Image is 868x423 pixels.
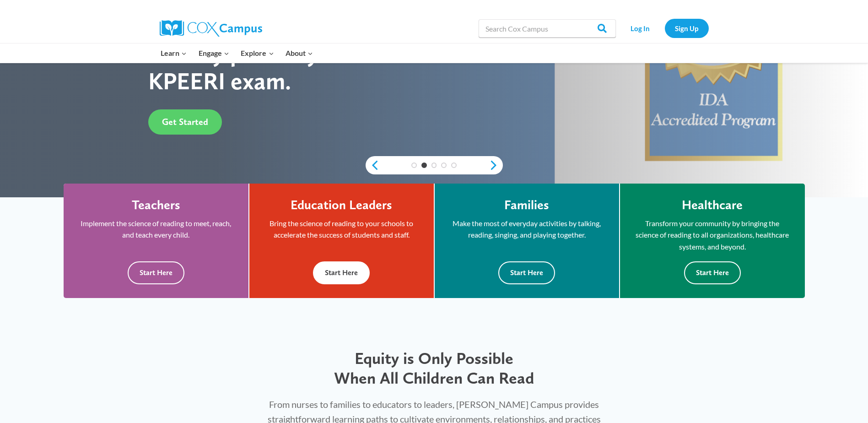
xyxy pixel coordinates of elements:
a: Families Make the most of everyday activities by talking, reading, singing, and playing together.... [435,184,619,298]
input: Search Cox Campus [479,19,616,38]
p: Transform your community by bringing the science of reading to all organizations, healthcare syst... [634,217,791,253]
a: Log In [620,19,660,38]
button: Child menu of About [280,43,319,63]
div: content slider buttons [366,156,503,174]
a: previous [366,160,379,171]
a: 2 [421,163,427,168]
span: Get Started [162,116,208,127]
a: 3 [431,163,437,168]
a: Healthcare Transform your community by bringing the science of reading to all organizations, heal... [620,184,805,298]
p: Bring the science of reading to your schools to accelerate the success of students and staff. [263,217,420,241]
a: Teachers Implement the science of reading to meet, reach, and teach every child. Start Here [64,184,248,298]
a: 1 [411,163,417,168]
a: Get Started [148,109,222,135]
button: Child menu of Learn [155,43,193,63]
h4: Education Leaders [291,197,392,213]
h4: Families [504,197,549,213]
nav: Primary Navigation [155,43,319,63]
button: Start Here [498,261,555,284]
button: Start Here [684,261,741,284]
span: Equity is Only Possible When All Children Can Read [334,348,534,388]
p: Make the most of everyday activities by talking, reading, singing, and playing together. [448,217,605,241]
h4: Teachers [132,197,180,213]
a: 5 [451,163,457,168]
button: Child menu of Explore [235,43,280,63]
button: Child menu of Engage [193,43,235,63]
a: 4 [441,163,447,168]
p: Implement the science of reading to meet, reach, and teach every child. [77,217,235,241]
a: next [489,160,503,171]
button: Start Here [128,261,184,284]
a: Sign Up [665,19,709,38]
button: Start Here [313,261,370,284]
h4: Healthcare [682,197,743,213]
a: Education Leaders Bring the science of reading to your schools to accelerate the success of stude... [249,184,434,298]
img: Cox Campus [160,20,262,37]
nav: Secondary Navigation [620,19,709,38]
